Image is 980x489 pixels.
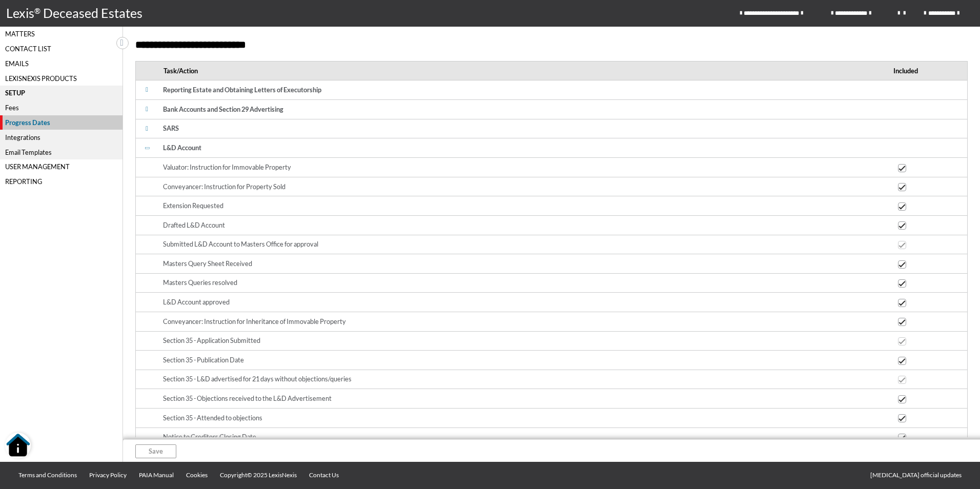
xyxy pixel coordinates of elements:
[158,158,844,177] td: Valuator: Instruction for Immovable Property
[158,293,844,312] td: L&D Account approved
[158,138,844,158] td: L&D Account
[852,68,959,74] span: Included
[158,332,844,351] td: Section 35 - Application Submitted
[303,462,345,488] a: Contact Us
[158,389,844,409] td: Section 35 - Objections received to the L&D Advertisement
[158,196,844,216] td: Extension Requested
[158,370,844,390] td: Section 35 - L&D advertised for 21 days without objections/queries
[158,177,844,197] td: Conveyancer: Instruction for Property Sold
[214,462,303,488] a: Copyright© 2025 LexisNexis
[180,462,214,488] a: Cookies
[158,312,844,332] td: Conveyancer: Instruction for Inheritance of Immovable Property
[158,428,844,447] td: Notice to Creditors Closing Date
[34,5,43,22] p: ®
[158,80,844,100] td: Reporting Estate and Obtaining Letters of Executorship
[83,462,133,488] a: Privacy Policy
[5,433,31,458] button: Open Resource Center
[158,119,844,139] td: SARS
[164,68,805,74] span: Task/Action
[158,100,844,119] td: Bank Accounts and Section 29 Advertising
[133,462,180,488] a: PAIA Manual
[158,351,844,370] td: Section 35 - Publication Date
[158,235,844,255] td: Submitted L&D Account to Masters Office for approval
[158,254,844,274] td: Masters Query Sheet Received
[158,274,844,293] td: Masters Queries resolved
[12,462,83,488] a: Terms and Conditions
[158,216,844,235] td: Drafted L&D Account
[864,462,968,488] a: [MEDICAL_DATA] official updates
[158,409,844,428] td: Section 35 - Attended to objections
